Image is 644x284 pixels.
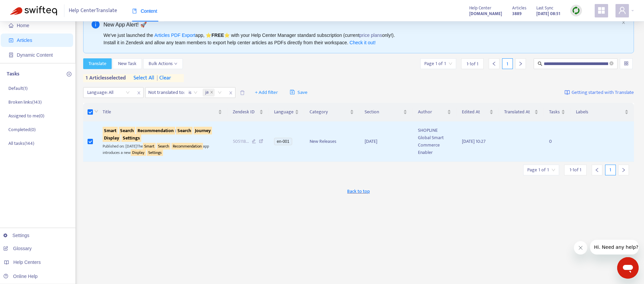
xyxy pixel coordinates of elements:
[274,108,293,116] span: Language
[512,4,526,12] span: Articles
[103,134,120,142] sqkw: Display
[622,20,626,24] span: close
[617,257,639,279] iframe: メッセージングウィンドウを開くボタン
[565,87,634,98] a: Getting started with Translate
[210,91,213,95] span: close
[571,103,634,121] th: Labels
[462,137,486,145] span: [DATE] 10:27
[250,87,283,98] button: + Add filter
[274,138,292,145] span: en-001
[135,89,143,97] span: close
[189,88,198,98] span: is
[255,89,278,97] span: + Add filter
[512,10,522,17] strong: 3889
[143,58,183,69] button: Bulk Actionsdown
[572,6,580,15] img: sync.dc5367851b00ba804db3.png
[203,89,215,97] span: ja
[9,53,13,57] span: container
[10,6,57,15] img: Swifteq
[13,260,41,265] span: Help Centers
[227,103,269,121] th: Zendesk ID
[462,108,488,116] span: Edited At
[9,23,13,28] span: home
[565,90,570,95] img: image-link
[69,4,117,17] span: Help Center Translate
[103,142,222,156] div: Published on: [DATE]The app introduces a new
[457,103,499,121] th: Edited At
[572,89,634,97] span: Getting started with Translate
[7,70,19,78] p: Tasks
[310,108,348,116] span: Category
[536,10,560,17] strong: [DATE] 08:51
[609,61,613,67] span: close-circle
[240,90,245,95] span: delete
[67,72,71,76] span: plus-circle
[157,73,158,82] span: |
[113,58,142,69] button: New Task
[499,103,544,121] th: Translated At
[131,149,146,156] sqkw: Display
[597,6,605,14] span: appstore
[621,168,626,172] span: right
[89,60,106,67] span: Translate
[590,240,639,254] iframe: 会社からのメッセージ
[347,188,370,195] span: Back to top
[359,103,413,121] th: Section
[157,143,170,150] sqkw: Search
[544,103,571,121] th: Tasks
[8,85,28,92] p: Default ( 1 )
[502,58,513,69] div: 1
[154,74,171,82] span: clear
[492,61,496,66] span: left
[171,143,203,150] sqkw: Recommendation
[350,40,376,45] a: Check it out!
[365,108,402,116] span: Section
[285,87,313,98] button: saveSave
[290,89,308,97] span: Save
[609,61,613,65] span: close-circle
[17,23,29,28] span: Home
[149,60,177,67] span: Bulk Actions
[574,241,587,254] iframe: メッセージを閉じる
[504,108,533,116] span: Translated At
[205,89,209,97] span: ja
[118,60,137,67] span: New Task
[538,61,542,66] span: search
[92,20,100,29] span: info-circle
[132,9,137,13] span: book
[9,38,13,43] span: account-book
[17,38,32,43] span: Articles
[103,127,212,142] span: :
[8,140,34,147] p: All tasks ( 144 )
[226,89,235,97] span: close
[133,74,154,82] span: select all
[103,127,118,134] sqkw: Smart
[269,103,304,121] th: Language
[469,4,491,12] span: Help Center
[467,60,478,67] span: 1 - 1 of 1
[97,103,227,121] th: Title
[595,168,599,172] span: left
[3,274,38,279] a: Online Help
[83,58,112,69] button: Translate
[618,6,626,14] span: user
[83,74,126,82] span: 1 articles selected
[570,166,581,173] span: 1 - 1 of 1
[605,165,616,175] div: 1
[104,20,619,29] div: New App Alert! 🚀
[174,62,177,65] span: down
[576,108,623,116] span: Labels
[119,127,135,134] sqkw: Search
[233,138,249,145] span: 505118 ...
[8,126,36,133] p: Completed ( 0 )
[8,99,42,106] p: Broken links ( 143 )
[469,10,502,17] a: [DOMAIN_NAME]
[8,112,44,119] p: Assigned to me ( 0 )
[360,33,382,38] a: price plans
[233,108,258,116] span: Zendesk ID
[94,109,98,113] span: down
[413,103,456,121] th: Author
[359,121,413,162] td: [DATE]
[146,88,185,98] span: Not translated to :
